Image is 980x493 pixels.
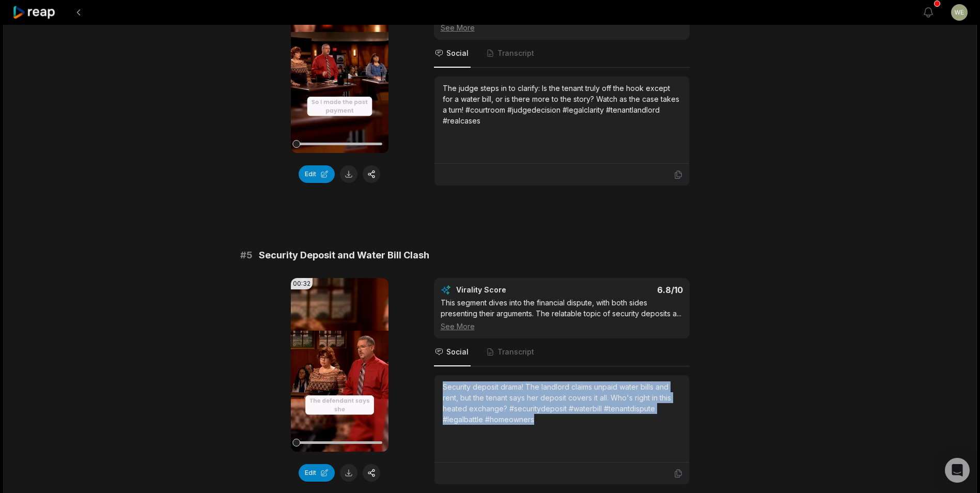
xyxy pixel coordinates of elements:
[240,248,253,263] span: # 5
[497,48,534,58] span: Transcript
[446,48,469,58] span: Social
[441,22,683,33] div: See More
[456,285,567,295] div: Virality Score
[443,381,681,425] div: Security deposit drama! The landlord claims unpaid water bills and rent, but the tenant says her ...
[434,338,690,366] nav: Tabs
[299,464,335,482] button: Edit
[497,347,534,357] span: Transcript
[945,458,970,483] div: Open Intercom Messenger
[441,321,683,332] div: See More
[259,248,429,263] span: Security Deposit and Water Bill Clash
[446,347,469,357] span: Social
[572,285,683,295] div: 6.8 /10
[434,40,690,68] nav: Tabs
[443,83,681,126] div: The judge steps in to clarify: Is the tenant truly off the hook except for a water bill, or is th...
[299,165,335,183] button: Edit
[441,297,683,332] div: This segment dives into the financial dispute, with both sides presenting their arguments. The re...
[291,278,388,452] video: Your browser does not support mp4 format.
